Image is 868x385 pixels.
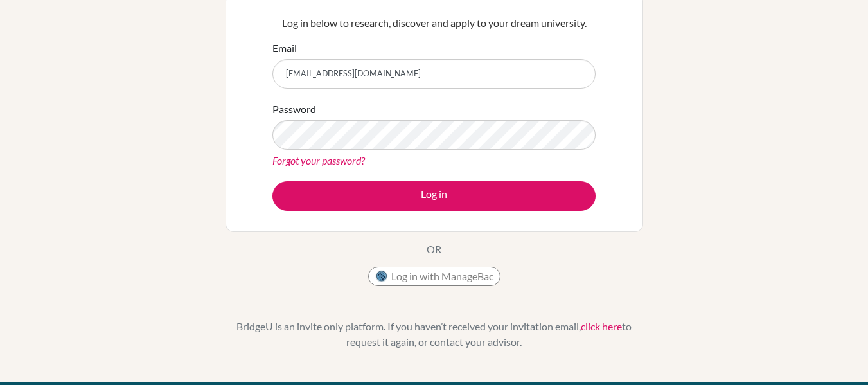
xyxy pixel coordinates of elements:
[272,154,365,166] a: Forgot your password?
[272,15,596,31] p: Log in below to research, discover and apply to your dream university.
[272,102,316,117] label: Password
[272,40,297,56] label: Email
[368,267,500,286] button: Log in with ManageBac
[272,181,596,211] button: Log in
[226,319,643,350] p: BridgeU is an invite only platform. If you haven’t received your invitation email, to request it ...
[427,242,441,257] p: OR
[581,320,622,332] a: click here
